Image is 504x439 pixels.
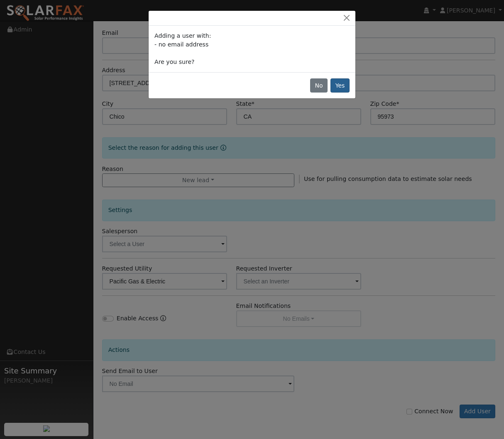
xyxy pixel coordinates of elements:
button: Yes [330,78,350,93]
span: - no email address [154,41,208,48]
button: No [310,78,328,93]
span: Adding a user with: [154,32,211,39]
button: Close [341,14,352,22]
span: Are you sure? [154,59,194,65]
